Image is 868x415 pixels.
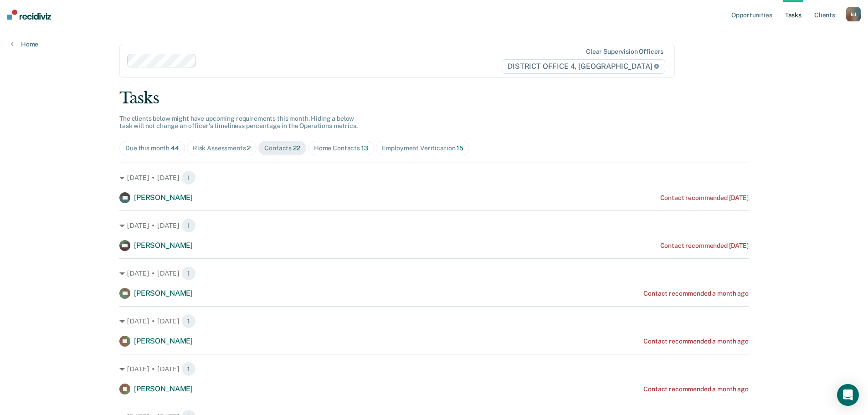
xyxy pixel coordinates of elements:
[457,144,463,152] span: 15
[361,144,368,152] span: 13
[293,144,300,152] span: 22
[643,338,749,345] div: Contact recommended a month ago
[643,290,749,297] div: Contact recommended a month ago
[119,89,749,108] div: Tasks
[119,314,749,328] div: [DATE] • [DATE] 1
[314,144,368,152] div: Home Contacts
[660,242,749,250] div: Contact recommended [DATE]
[586,48,663,56] div: Clear supervision officers
[181,266,196,281] span: 1
[125,144,179,152] div: Due this month
[502,59,665,74] span: DISTRICT OFFICE 4, [GEOGRAPHIC_DATA]
[134,241,193,250] span: [PERSON_NAME]
[171,144,179,152] span: 44
[643,385,749,393] div: Contact recommended a month ago
[119,115,358,130] span: The clients below might have upcoming requirements this month. Hiding a below task will not chang...
[837,384,859,406] div: Open Intercom Messenger
[247,144,251,152] span: 2
[193,144,251,152] div: Risk Assessments
[181,362,196,376] span: 1
[660,194,749,202] div: Contact recommended [DATE]
[181,314,196,328] span: 1
[181,170,196,185] span: 1
[181,218,196,233] span: 1
[7,10,51,20] img: Recidiviz
[119,170,749,185] div: [DATE] • [DATE] 1
[119,218,749,233] div: [DATE] • [DATE] 1
[134,384,193,393] span: [PERSON_NAME]
[134,289,193,297] span: [PERSON_NAME]
[134,337,193,345] span: [PERSON_NAME]
[264,144,300,152] div: Contacts
[846,7,861,21] button: BJ
[382,144,463,152] div: Employment Verification
[846,7,861,21] div: B J
[119,362,749,376] div: [DATE] • [DATE] 1
[11,40,38,48] a: Home
[119,266,749,281] div: [DATE] • [DATE] 1
[134,193,193,202] span: [PERSON_NAME]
